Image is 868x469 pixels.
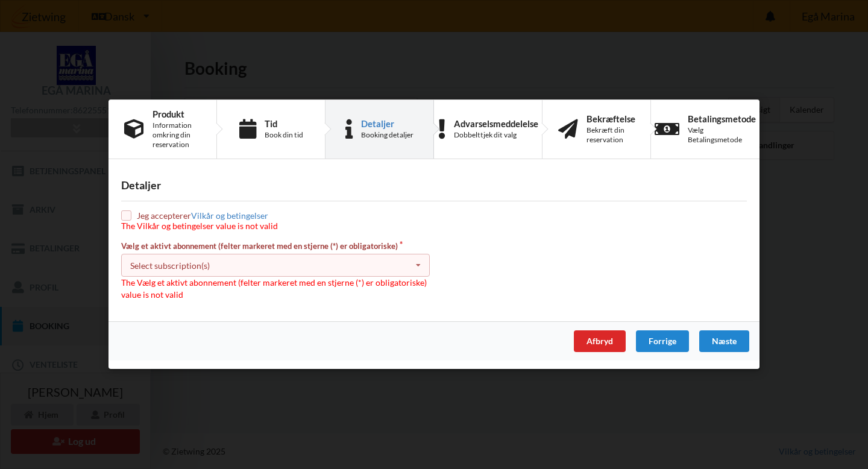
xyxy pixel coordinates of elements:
div: Næste [699,331,749,353]
div: Detaljer [121,179,747,193]
span: The Vælg et aktivt abonnement (felter markeret med en stjerne (*) er obligatoriske) value is not ... [121,277,427,300]
label: Jeg accepterer [121,211,278,221]
div: Bekræftelse [587,114,635,124]
div: Produkt [153,109,201,119]
div: Advarselsmeddelelse [454,119,538,128]
label: Vælg et aktivt abonnement (felter markeret med en stjerne (*) er obligatoriske) [121,241,430,251]
div: Afbryd [574,331,626,353]
div: Book din tid [265,130,303,140]
div: Tid [265,119,303,128]
div: Select subscription(s) [130,260,210,271]
div: Bekræft din reservation [587,125,635,145]
div: Booking detaljer [361,130,414,140]
div: Information omkring din reservation [153,121,201,150]
div: Detaljer [361,119,414,128]
div: Vælg Betalingsmetode [688,125,756,145]
span: The Vilkår og betingelser value is not valid [121,221,278,231]
div: Forrige [636,331,689,353]
div: Betalingsmetode [688,114,756,124]
div: Dobbelttjek dit valg [454,130,538,140]
a: Vilkår og betingelser [191,211,268,221]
